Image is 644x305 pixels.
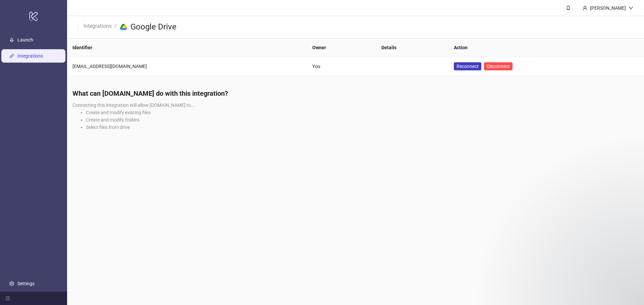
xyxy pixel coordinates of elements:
[312,63,370,70] div: You
[86,124,639,131] li: Select files from drive
[307,39,376,57] th: Owner
[114,22,117,32] li: /
[130,22,176,32] h3: Google Drive
[376,39,449,57] th: Details
[454,62,481,70] button: Reconnect
[86,109,639,116] li: Create and modify existing files
[67,39,307,57] th: Identifier
[5,296,10,301] span: menu-fold
[17,53,43,59] a: Integrations
[86,116,639,124] li: Create and modify folders
[72,89,639,98] h4: What can [DOMAIN_NAME] do with this integration?
[17,281,35,286] a: Settings
[72,102,195,108] span: Connecting this integration will allow [DOMAIN_NAME] to...
[17,37,33,43] a: Launch
[448,39,644,57] th: Action
[484,62,513,70] button: Disconnect
[82,22,113,29] a: Integrations
[566,5,571,10] span: bell
[72,63,302,70] div: [EMAIL_ADDRESS][DOMAIN_NAME]
[587,4,629,12] div: [PERSON_NAME]
[487,64,510,69] span: Disconnect
[629,6,633,10] span: down
[583,6,587,10] span: user
[457,64,479,69] span: Reconnect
